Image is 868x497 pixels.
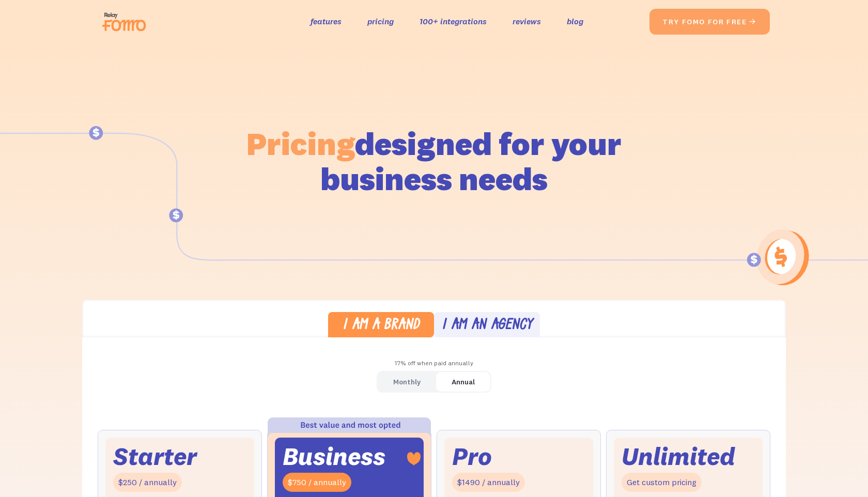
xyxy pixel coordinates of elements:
[452,375,475,390] div: Annual
[452,445,492,468] div: Pro
[567,14,583,29] a: blog
[622,473,702,492] div: Get custom pricing
[343,318,420,333] div: I am a brand
[513,14,541,29] a: reviews
[420,14,487,29] a: 100+ integrations
[367,14,394,29] a: pricing
[113,445,197,468] div: Starter
[749,17,757,26] span: 
[311,14,342,29] a: features
[283,473,351,492] div: $750 / annually
[452,473,525,492] div: $1490 / annually
[649,9,770,35] a: try fomo for free
[82,356,786,371] div: 17% off when paid annually
[246,123,355,163] span: Pricing
[622,445,735,468] div: Unlimited
[393,375,421,390] div: Monthly
[113,473,182,492] div: $250 / annually
[442,318,533,333] div: I am an agency
[246,126,622,196] h1: designed for your business needs
[283,445,385,468] div: Business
